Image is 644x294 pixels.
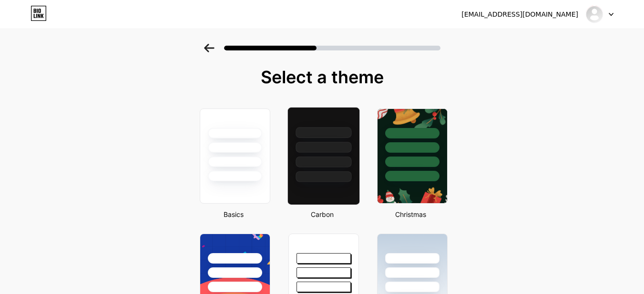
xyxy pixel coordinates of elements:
img: naileditroofingpros [585,5,603,23]
div: Select a theme [196,68,449,87]
div: [EMAIL_ADDRESS][DOMAIN_NAME] [461,10,578,20]
div: Carbon [286,209,359,219]
div: Basics [197,209,270,219]
div: Christmas [374,209,448,219]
